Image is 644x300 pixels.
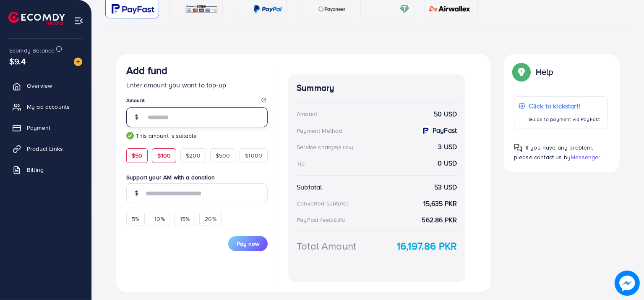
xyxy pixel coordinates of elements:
img: Popup guide [514,144,522,152]
p: Guide to payment via PayFast [529,114,600,124]
img: Popup guide [514,64,529,79]
h4: Summary [297,83,457,93]
small: This amount is suitable [126,132,268,140]
span: $1000 [245,151,262,160]
strong: PayFast [433,126,457,135]
div: PayFast fee [297,216,347,224]
strong: 3 USD [438,142,457,152]
div: Total Amount [297,239,356,253]
img: card [400,4,409,14]
span: $9.4 [9,55,26,67]
span: 15% [180,215,190,223]
div: Tip [297,159,305,168]
img: guide [126,132,134,139]
img: card [112,4,154,14]
span: Ecomdy Balance [9,46,55,55]
span: Payment [27,124,50,132]
img: payment [421,126,430,135]
span: Overview [27,82,52,90]
div: Converted subtotal [297,199,348,208]
strong: 0 USD [438,158,457,168]
img: menu [74,16,83,26]
span: Pay now [237,239,259,248]
a: Payment [6,119,85,136]
span: 10% [154,215,164,223]
p: Help [536,67,553,77]
legend: Amount [126,97,268,107]
span: 20% [205,215,216,223]
img: card [426,4,473,14]
img: card [318,4,346,14]
a: My ad accounts [6,98,85,115]
img: image [74,58,82,66]
a: Product Links [6,140,85,157]
small: (6.00%) [337,144,353,151]
strong: 16,197.86 PKR [397,239,457,253]
div: Payment Method [297,126,342,135]
span: Product Links [27,145,63,153]
strong: 53 USD [434,182,457,192]
span: Messenger [571,153,600,161]
span: $100 [157,151,171,160]
span: My ad accounts [27,103,70,111]
img: card [185,4,218,14]
a: Overview [6,77,85,94]
span: $200 [186,151,201,160]
div: Amount [297,110,317,118]
img: logo [8,12,65,25]
img: image [617,273,638,294]
span: 5% [132,215,139,223]
small: (3.60%) [329,217,345,224]
strong: 15,635 PKR [424,199,457,208]
strong: 562.86 PKR [422,215,457,225]
a: Billing [6,161,85,178]
button: Pay now [228,236,268,251]
span: $500 [216,151,230,160]
img: card [253,4,282,14]
h3: Add fund [126,64,167,76]
span: Billing [27,166,44,174]
label: Support your AM with a donation [126,173,268,182]
strong: 50 USD [434,109,457,119]
div: Subtotal [297,182,322,192]
p: Click to kickstart! [529,101,600,111]
span: $50 [132,151,142,160]
p: Enter amount you want to top-up [126,80,268,90]
span: If you have any problem, please contact us by [514,143,593,161]
div: Service charge [297,143,356,151]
